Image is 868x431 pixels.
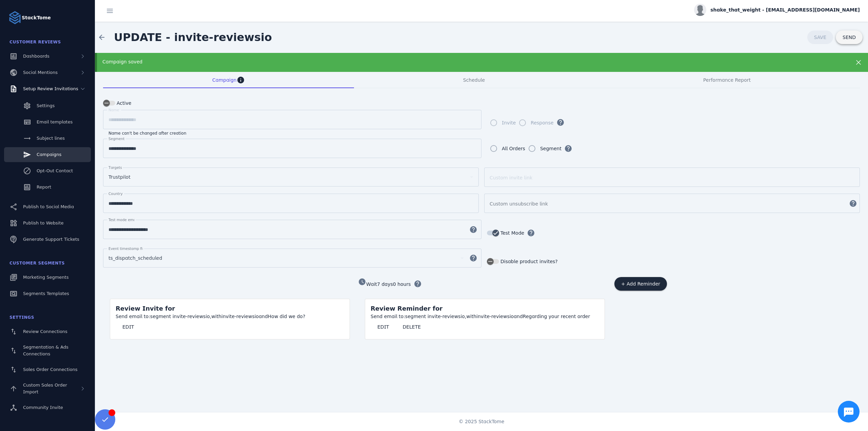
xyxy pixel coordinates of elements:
mat-label: Name [108,108,119,112]
span: Sales Order Connections [23,367,77,372]
img: Logo image [8,11,22,24]
span: ts_dispatch_scheduled [108,254,162,262]
span: Opt-Out Contact [37,168,73,173]
span: and [259,314,268,319]
button: EDIT [116,320,141,334]
span: Campaign [212,78,237,82]
span: 7 days [377,281,393,287]
mat-icon: watch_later [358,278,366,286]
a: Publish to Social Media [4,199,91,214]
span: Customer Reviews [9,40,61,44]
span: Subject lines [37,136,65,141]
input: Country [108,199,473,208]
mat-icon: help [465,254,481,262]
mat-label: Custom invite link [490,175,532,180]
span: EDIT [122,325,134,329]
span: Publish to Social Media [23,204,74,209]
img: profile.jpg [694,4,706,16]
label: Test Mode [499,229,524,237]
strong: StackTome [22,14,51,21]
span: shake_that_weight - [EMAIL_ADDRESS][DOMAIN_NAME] [710,6,860,14]
button: + Add Reminder [614,277,667,291]
span: + Add Reminder [621,281,660,286]
mat-label: Targets [108,165,122,170]
span: Send email to: [371,314,405,319]
span: with [211,314,221,319]
a: Opt-Out Contact [4,163,91,178]
span: Review Reminder for [371,305,442,312]
button: shake_that_weight - [EMAIL_ADDRESS][DOMAIN_NAME] [694,4,860,16]
label: Invite [500,119,516,127]
span: 0 hours [393,281,411,287]
a: Sales Order Connections [4,362,91,377]
a: Publish to Website [4,216,91,231]
label: Response [529,119,553,127]
span: Settings [9,315,34,320]
span: Segments Templates [23,291,69,296]
span: Review Invite for [116,305,175,312]
input: Segment [108,144,476,153]
a: Report [4,180,91,195]
span: DELETE [402,325,421,329]
div: Campaign saved [102,58,787,65]
button: SEND [836,31,863,44]
mat-label: Country [108,192,123,196]
span: Campaigns [37,152,61,157]
span: Segmentation & Ads Connections [23,345,68,356]
span: Report [37,184,51,190]
span: UPDATE - invite-reviewsio [114,31,272,44]
mat-icon: info [237,76,245,84]
label: Disable product invites? [499,257,558,266]
label: Active [115,99,131,107]
span: Custom Sales Order Import [23,383,67,394]
span: Social Mentions [23,70,58,75]
span: EDIT [377,325,389,329]
mat-label: Test mode email [108,218,138,222]
mat-label: Event timestamp field [108,247,148,251]
span: Wait [366,281,377,287]
span: Publish to Website [23,220,63,226]
span: Review Connections [23,329,67,334]
span: Send email to: [116,314,150,319]
span: Trustpilot [108,173,131,181]
a: Segments Templates [4,286,91,301]
span: Schedule [463,78,485,82]
mat-label: Custom unsubscribe link [490,201,548,207]
span: SEND [843,35,856,40]
span: Dashboards [23,54,50,59]
a: Email templates [4,115,91,130]
mat-hint: Name can't be changed after creation [108,129,186,136]
div: All Orders [502,144,525,153]
mat-icon: help [465,226,481,234]
span: Settings [37,103,55,108]
div: segment invite-reviewsio, invite-reviewsio How did we do? [116,313,344,320]
span: Email templates [37,119,73,124]
a: Campaigns [4,147,91,162]
span: Customer Segments [9,261,65,266]
a: Review Connections [4,324,91,339]
button: DELETE [396,320,428,334]
span: © 2025 StackTome [459,418,505,425]
span: with [466,314,476,319]
span: Generate Support Tickets [23,237,79,242]
a: Segmentation & Ads Connections [4,340,91,361]
a: Settings [4,98,91,113]
a: Generate Support Tickets [4,232,91,247]
span: Community Invite [23,405,63,410]
span: and [514,314,523,319]
a: Subject lines [4,131,91,146]
label: Segment [539,144,561,153]
mat-label: Segment [108,137,124,141]
a: Community Invite [4,400,91,415]
div: segment invite-reviewsio, invite-reviewsio Regarding your recent order [371,313,599,320]
a: Marketing Segments [4,270,91,285]
span: Setup Review Invitations [23,86,78,91]
span: Performance Report [703,78,751,82]
button: EDIT [371,320,396,334]
span: Marketing Segments [23,275,68,280]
